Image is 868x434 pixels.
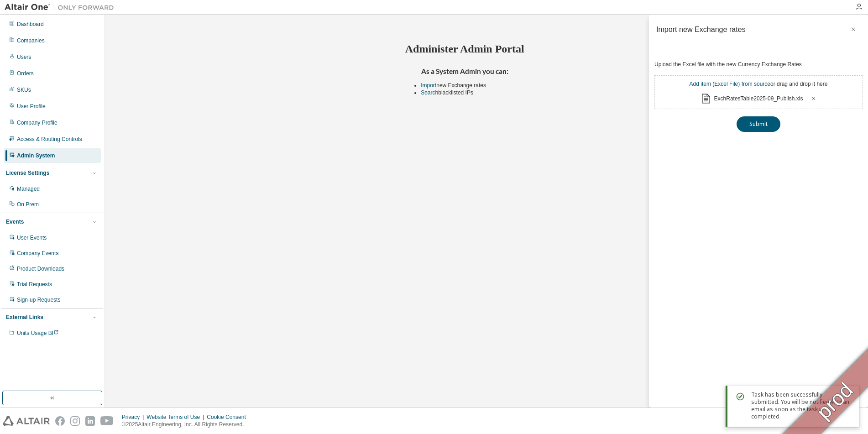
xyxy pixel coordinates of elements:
div: Cookie Consent [207,413,251,421]
div: Website Terms of Use [146,413,207,421]
img: youtube.svg [100,416,114,426]
div: License Settings [6,169,49,177]
div: User Profile [17,103,46,110]
div: Events [6,218,24,225]
span: Units Usage BI [17,330,59,336]
button: Submit [737,116,780,132]
h1: Administer Admin Portal [373,42,556,56]
div: External Links [6,314,43,321]
li: blacklisted IPs [421,89,556,96]
div: SKUs [17,86,31,94]
div: Product Downloads [17,265,64,272]
img: facebook.svg [55,416,65,426]
div: Company Profile [17,119,58,126]
p: © 2025 Altair Engineering, Inc. All Rights Reserved. [122,421,251,429]
img: altair_logo.svg [3,416,50,426]
img: instagram.svg [70,416,80,426]
a: Add item ( Excel File ) from source [690,81,770,87]
div: Access & Routing Controls [17,136,82,143]
div: Sign-up Requests [17,296,60,303]
div: Admin System [17,152,55,159]
div: Trial Requests [17,281,52,288]
div: Managed [17,185,40,193]
div: Companies [17,37,45,44]
div: Users [17,53,31,61]
h3: As a System Admin you can: [373,67,556,76]
div: User Events [17,234,47,241]
div: On Prem [17,201,39,208]
a: Import [421,82,436,89]
img: Altair One [5,3,119,12]
img: linkedin.svg [85,416,95,426]
a: Search [421,89,438,96]
div: Company Events [17,250,58,257]
li: new Exchange rates [421,82,556,89]
div: Dashboard [17,21,44,28]
div: Import new Exchange rates [656,26,746,33]
div: Privacy [122,413,146,421]
span: ExchRatesTable2025-09_Publish.xls [714,95,803,102]
div: Task has been successfully submitted. You will be notified with an email as soon as the task is c... [751,391,852,420]
div: or drag and drop it here [690,80,828,88]
div: Upload the Excel file with the new Currency Exchange Rates [654,61,863,68]
div: Orders [17,70,34,77]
